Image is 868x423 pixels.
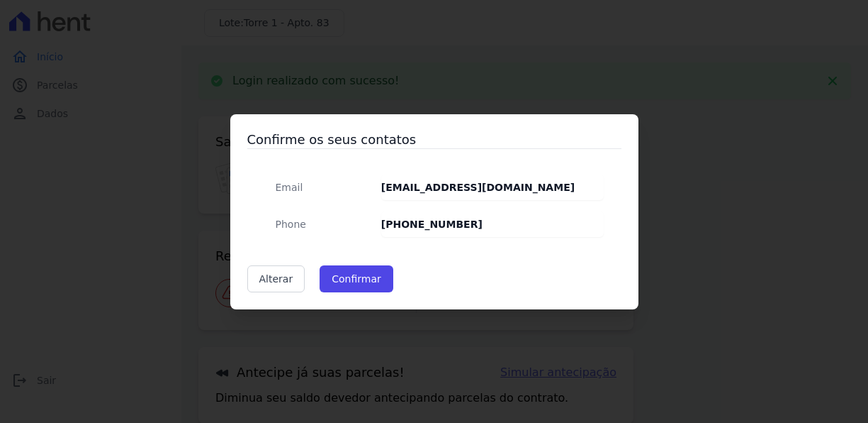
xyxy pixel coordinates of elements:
[247,265,305,292] a: Alterar
[276,182,303,193] span: translation missing: pt-BR.public.contracts.modal.confirmation.email
[276,219,306,230] span: translation missing: pt-BR.public.contracts.modal.confirmation.phone
[247,131,621,148] h3: Confirme os seus contatos
[381,219,483,230] strong: [PHONE_NUMBER]
[381,182,575,193] strong: [EMAIL_ADDRESS][DOMAIN_NAME]
[320,265,393,292] button: Confirmar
